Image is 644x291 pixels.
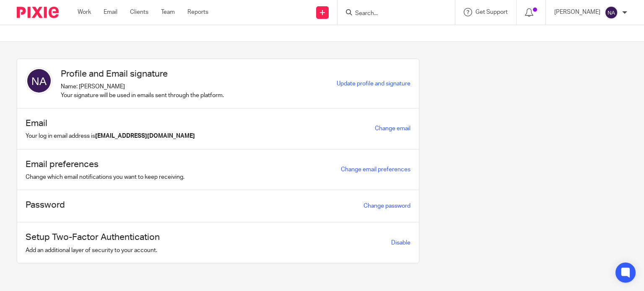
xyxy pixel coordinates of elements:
a: Work [78,8,91,16]
a: Email [104,8,117,16]
h1: Setup Two-Factor Authentication [26,231,160,244]
p: Name: [PERSON_NAME] Your signature will be used in emails sent through the platform. [61,82,224,100]
a: Team [161,8,175,16]
a: Clients [130,8,148,16]
b: [EMAIL_ADDRESS][DOMAIN_NAME] [95,133,195,139]
img: Pixie [17,7,59,18]
input: Search [354,10,430,18]
p: [PERSON_NAME] [554,8,600,16]
a: Reports [187,8,208,16]
h1: Email [26,117,195,130]
h1: Profile and Email signature [61,67,224,80]
h1: Password [26,198,65,211]
img: svg%3E [605,6,618,19]
p: Your log in email address is [26,132,195,140]
h1: Email preferences [26,158,184,171]
p: Add an additional layer of security to your account. [26,246,160,255]
p: Change which email notifications you want to keep receiving. [26,173,184,181]
img: svg%3E [26,67,52,94]
a: Change email preferences [341,167,410,173]
a: Change email [375,126,410,131]
a: Disable [391,240,410,246]
a: Update profile and signature [337,81,410,87]
a: Change password [364,203,410,209]
span: Get Support [475,9,508,15]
